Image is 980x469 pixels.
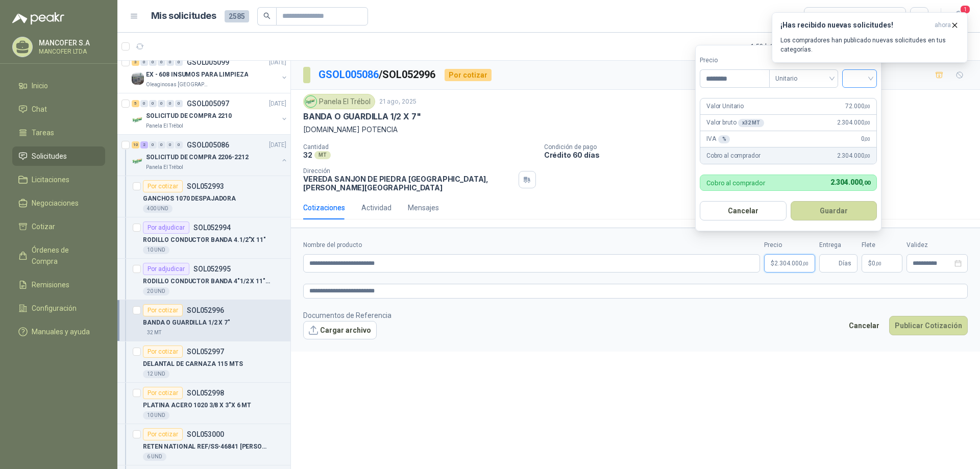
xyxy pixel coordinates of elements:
[132,97,288,130] a: 5 0 0 0 0 0 GSOL005097[DATE] Company LogoSOLICITUD DE COMPRA 2210Panela El Trébol
[544,143,976,151] p: Condición de pago
[143,205,173,213] div: 400 UND
[175,141,183,149] div: 0
[32,279,69,290] span: Remisiones
[861,134,870,144] span: 0
[12,322,105,341] a: Manuales y ayuda
[151,9,216,23] h1: Mis solicitudes
[303,202,345,213] div: Cotizaciones
[143,194,236,204] p: GANCHOS 1070 DESPAJADORA
[143,277,270,286] p: RODILLO CONDUCTOR BANDA 4"1/2 X 11" IMPA
[706,118,764,128] p: Valor bruto
[149,59,157,66] div: 0
[303,310,391,321] p: Documentos de Referencia
[132,114,144,126] img: Company Logo
[193,265,231,273] p: SOL052995
[811,11,832,22] div: Todas
[263,12,271,19] span: search
[791,201,877,220] button: Guardar
[875,261,881,266] span: ,00
[187,141,229,149] p: GSOL005086
[544,151,976,159] p: Crédito 60 días
[117,259,290,300] a: Por adjudicarSOL052995RODILLO CONDUCTOR BANDA 4"1/2 X 11" IMPA20 UND
[780,36,959,54] p: Los compradores han publicado nuevas solicitudes en tus categorías.
[146,153,249,162] p: SOLICITUD DE COMPRA 2206-2212
[12,123,105,142] a: Tareas
[837,118,870,128] span: 2.304.000
[143,329,165,337] div: 32 MT
[166,141,174,149] div: 0
[764,240,815,250] label: Precio
[143,221,189,234] div: Por adjudicar
[949,7,968,26] button: 1
[117,300,290,341] a: Por cotizarSOL052996BANDA O GUARDILLA 1/2 X 7"32 MT
[12,240,105,271] a: Órdenes de Compra
[132,155,144,167] img: Company Logo
[140,100,148,107] div: 0
[12,12,64,24] img: Logo peakr
[751,38,817,55] div: 1 - 50 de 1470
[158,141,165,149] div: 0
[700,56,769,65] label: Precio
[408,202,439,213] div: Mensajes
[738,119,764,127] div: x 32 MT
[143,180,183,192] div: Por cotizar
[960,5,971,14] span: 1
[32,326,90,337] span: Manuales y ayuda
[132,100,139,107] div: 5
[143,263,189,275] div: Por adjudicar
[303,167,514,175] p: Dirección
[361,202,391,213] div: Actividad
[39,48,103,55] p: MANCOFER LTDA
[837,151,870,161] span: 2.304.000
[303,151,312,159] p: 32
[187,348,224,355] p: SOL052997
[314,151,331,159] div: MT
[32,198,79,209] span: Negociaciones
[143,442,270,452] p: RETEN NATIONAL REF/SS-46841 [PERSON_NAME]
[802,261,808,266] span: ,00
[132,72,144,85] img: Company Logo
[700,201,787,220] button: Cancelar
[175,100,183,107] div: 0
[32,127,54,138] span: Tareas
[143,453,166,461] div: 6 UND
[193,224,231,231] p: SOL052994
[143,370,169,378] div: 12 UND
[12,217,105,236] a: Cotizar
[862,240,902,250] label: Flete
[132,59,139,66] div: 3
[166,100,174,107] div: 0
[117,341,290,383] a: Por cotizarSOL052997DELANTAL DE CARNAZA 115 MTS12 UND
[718,135,730,143] div: %
[318,67,436,83] p: / SOL052996
[12,76,105,95] a: Inicio
[864,153,870,159] span: ,00
[305,96,316,107] img: Company Logo
[935,21,951,30] span: ahora
[12,100,105,119] a: Chat
[868,260,872,266] span: $
[32,244,95,267] span: Órdenes de Compra
[780,21,930,30] h3: ¡Has recibido nuevas solicitudes!
[117,424,290,465] a: Por cotizarSOL053000RETEN NATIONAL REF/SS-46841 [PERSON_NAME]6 UND
[146,81,210,89] p: Oleaginosas [GEOGRAPHIC_DATA][PERSON_NAME]
[864,136,870,142] span: ,00
[143,387,183,399] div: Por cotizar
[706,151,760,161] p: Cobro al comprador
[32,104,47,115] span: Chat
[149,141,157,149] div: 0
[862,254,902,273] p: $ 0,00
[843,316,885,335] button: Cancelar
[140,59,148,66] div: 0
[143,428,183,440] div: Por cotizar
[889,316,968,335] button: Publicar Cotización
[187,307,224,314] p: SOL052996
[146,163,183,171] p: Panela El Trébol
[146,70,248,80] p: EX - 608 INSUMOS PARA LIMPIEZA
[117,217,290,259] a: Por adjudicarSOL052994RODILLO CONDUCTOR BANDA 4.1/2"X 11"10 UND
[225,10,249,22] span: 2585
[303,240,760,250] label: Nombre del producto
[269,99,286,109] p: [DATE]
[158,100,165,107] div: 0
[303,175,514,192] p: VEREDA SANJON DE PIEDRA [GEOGRAPHIC_DATA] , [PERSON_NAME][GEOGRAPHIC_DATA]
